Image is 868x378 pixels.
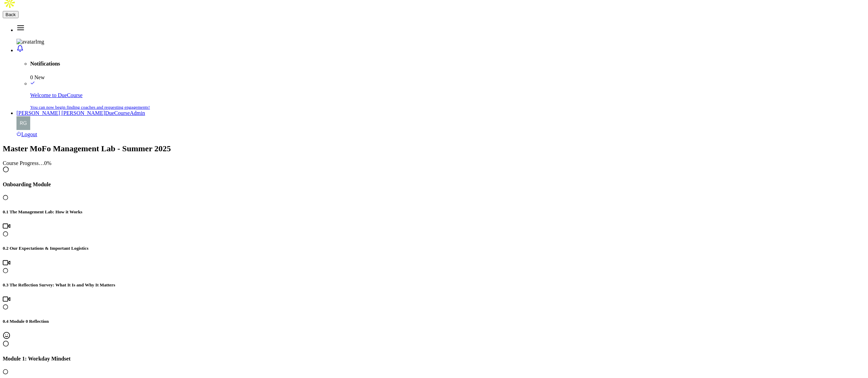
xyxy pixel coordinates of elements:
h2: Master MoFo Management Lab - Summer 2025 [3,144,865,153]
img: avatarImg [16,116,30,130]
span: Welcome to DueCourse [30,92,82,98]
div: 0 New [30,74,865,81]
button: Back [3,11,19,18]
span: Logout [21,131,37,137]
h4: Onboarding Module [3,181,865,188]
h4: Module 1: Workday Mindset [3,356,865,362]
span: Back [5,12,16,17]
h5: 0.4 Module 0 Reflection [3,319,865,324]
h4: Notifications [30,61,865,67]
h5: 0.2 Our Expectations & Important Logistics [3,246,865,251]
small: You can now begin finding coaches and requesting engagements! [30,105,150,110]
h5: 0.1 The Management Lab: How it Works [3,209,865,215]
span: DueCourseAdmin [105,110,145,116]
h5: 0.3 The Reflection Survey: What It Is and Why It Matters [3,282,865,288]
span: [PERSON_NAME] [PERSON_NAME] [16,110,105,116]
a: [PERSON_NAME] [PERSON_NAME]DueCourseAdminavatarImg [16,110,865,131]
img: avatarImg [16,39,44,45]
span: Course Progress… 0 % [3,160,51,166]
